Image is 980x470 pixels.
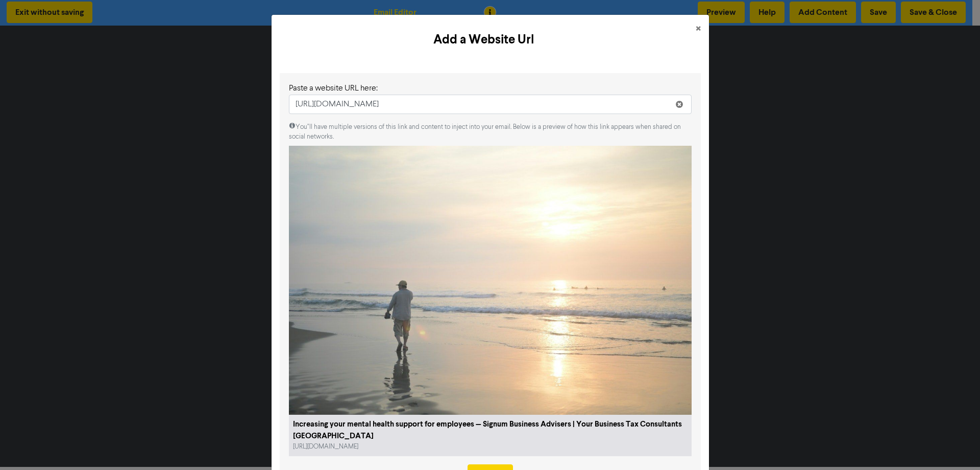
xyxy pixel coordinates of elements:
div: Increasing your mental health support for employees — Signum Business Advisers | Your Business Ta... [293,419,688,442]
button: Close [688,15,709,43]
div: [URL][DOMAIN_NAME] [293,442,395,452]
span: × [696,21,701,37]
div: Paste a website URL here: [289,82,692,95]
div: You"ll have multiple versions of this link and content to inject into your email. Below is a prev... [289,122,692,142]
h5: Add a Website Url [280,31,688,49]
